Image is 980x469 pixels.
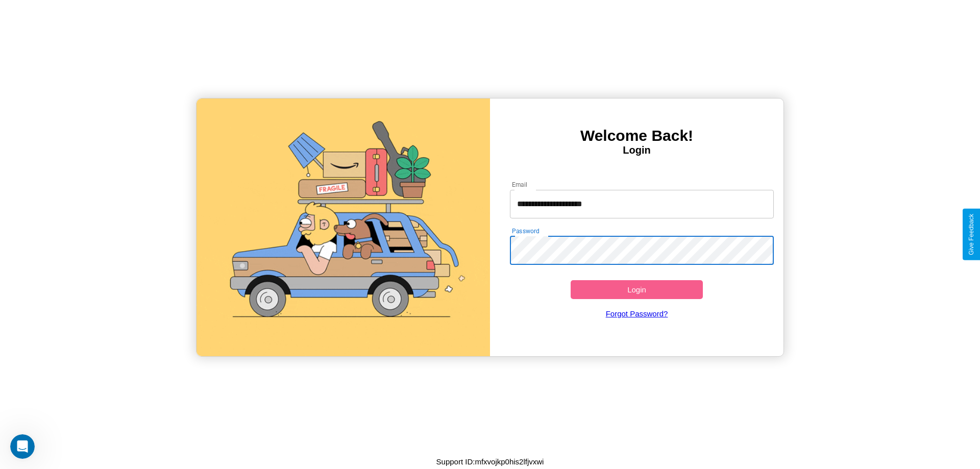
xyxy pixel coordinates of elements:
[571,280,703,299] button: Login
[490,127,783,144] h3: Welcome Back!
[512,227,539,235] label: Password
[512,180,528,189] label: Email
[197,98,490,356] img: gif
[10,434,35,459] iframe: Intercom live chat
[968,214,975,255] div: Give Feedback
[436,455,544,468] p: Support ID: mfxvojkp0his2lfjvxwi
[505,299,769,328] a: Forgot Password?
[490,144,783,156] h4: Login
